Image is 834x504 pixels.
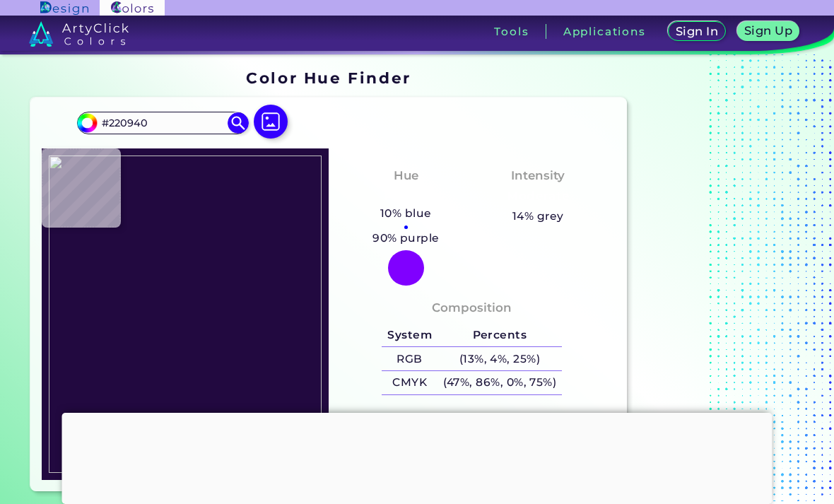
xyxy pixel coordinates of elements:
[744,25,793,37] h5: Sign Up
[49,156,322,473] img: bdf73d92-6300-41b5-9260-500f6a8f9754
[29,21,129,47] img: logo_artyclick_colors_white.svg
[494,26,529,37] h3: Tools
[737,21,799,41] a: Sign Up
[394,165,418,186] h4: Hue
[228,112,249,134] img: icon search
[437,371,562,394] h5: (47%, 86%, 0%, 75%)
[378,188,434,205] h3: Purple
[456,412,488,433] h4: Color
[437,347,562,370] h5: (13%, 4%, 25%)
[563,26,646,37] h3: Applications
[668,21,726,41] a: Sign In
[382,347,437,370] h5: RGB
[375,204,437,223] h5: 10% blue
[511,165,565,186] h4: Intensity
[432,298,512,318] h4: Composition
[62,413,773,500] iframe: Advertisement
[382,324,437,347] h5: System
[500,188,575,205] h3: Moderate
[437,324,562,347] h5: Percents
[676,25,719,37] h5: Sign In
[246,67,411,88] h1: Color Hue Finder
[367,229,445,247] h5: 90% purple
[382,371,437,394] h5: CMYK
[254,105,288,139] img: icon picture
[97,113,228,132] input: type color..
[40,1,88,15] img: ArtyClick Design logo
[512,207,564,225] h5: 14% grey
